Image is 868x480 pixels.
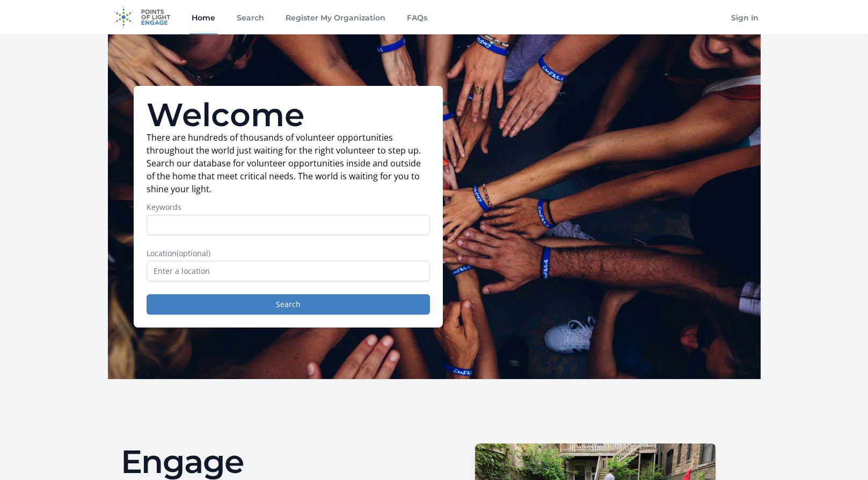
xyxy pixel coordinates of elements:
[121,446,426,478] h2: Engage
[147,261,430,281] input: Enter a location
[177,248,210,258] span: (optional)
[147,294,430,315] button: Search
[147,248,430,259] label: Location
[147,202,430,213] label: Keywords
[147,131,430,195] p: There are hundreds of thousands of volunteer opportunities throughout the world just waiting for ...
[147,99,430,131] h1: Welcome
